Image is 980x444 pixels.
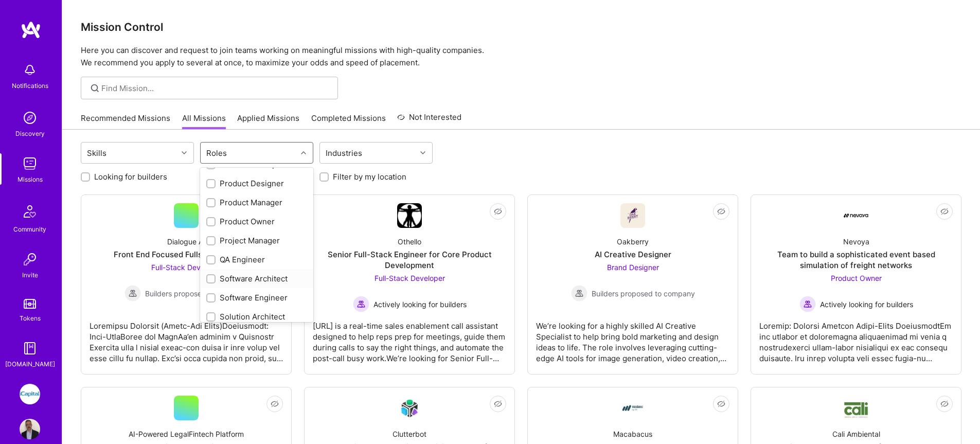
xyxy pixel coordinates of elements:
[375,274,445,282] span: Full-Stack Developer
[94,171,167,182] label: Looking for builders
[393,429,426,439] div: Clutterbot
[844,214,868,218] img: Company Logo
[206,235,307,246] div: Project Manager
[592,288,695,299] span: Builders proposed to company
[940,400,949,408] i: icon EyeClosed
[101,83,330,94] input: Find Mission...
[145,288,248,299] span: Builders proposed to company
[124,285,141,301] img: Builders proposed to company
[114,249,259,260] div: Front End Focused Fullstack Developer
[373,299,467,310] span: Actively looking for builders
[759,249,953,271] div: Team to build a sophisticated event based simulation of freight networks
[398,236,421,247] div: Othello
[301,150,306,155] i: icon Chevron
[353,296,369,312] img: Actively looking for builders
[17,419,43,439] a: User Avatar
[81,44,961,69] p: Here you can discover and request to join teams working on meaningful missions with high-quality ...
[206,311,307,322] div: Solution Architect
[167,236,205,247] div: Dialogue AI
[831,274,882,282] span: Product Owner
[20,153,40,174] img: teamwork
[717,400,725,408] i: icon EyeClosed
[617,236,649,247] div: Oakberry
[17,174,43,185] div: Missions
[17,199,42,224] img: Community
[204,146,229,161] div: Roles
[313,312,506,364] div: [URL] is a real-time sales enablement call assistant designed to help reps prep for meetings, gui...
[90,203,283,366] a: Dialogue AIFront End Focused Fullstack DeveloperFull-Stack Developer Builders proposed to company...
[799,296,816,312] img: Actively looking for builders
[84,146,109,161] div: Skills
[24,299,36,309] img: tokens
[271,400,279,408] i: icon EyeClosed
[21,21,41,39] img: logo
[90,312,283,364] div: Loremipsu Dolorsit (Ametc-Adi Elits)Doeiusmodt: Inci-UtlaBoree dol MagnAa’en adminim v Quisnostr ...
[22,270,38,280] div: Invite
[494,400,502,408] i: icon EyeClosed
[81,21,961,33] h3: Mission Control
[571,285,587,301] img: Builders proposed to company
[13,224,46,235] div: Community
[832,429,880,439] div: Cali Ambiental
[397,203,422,228] img: Company Logo
[313,249,506,271] div: Senior Full-Stack Engineer for Core Product Development
[397,111,461,130] a: Not Interested
[759,203,953,366] a: Company LogoNevoyaTeam to build a sophisticated event based simulation of freight networksProduct...
[151,263,222,272] span: Full-Stack Developer
[333,171,406,182] label: Filter by my location
[129,429,244,439] div: AI-Powered LegalFintech Platform
[89,82,101,94] i: icon SearchGrey
[20,338,40,359] img: guide book
[20,249,40,270] img: Invite
[20,419,40,439] img: User Avatar
[313,203,506,366] a: Company LogoOthelloSenior Full-Stack Engineer for Core Product DevelopmentFull-Stack Developer Ac...
[20,60,40,80] img: bell
[12,80,48,91] div: Notifications
[20,313,41,324] div: Tokens
[940,207,949,216] i: icon EyeClosed
[5,359,55,369] div: [DOMAIN_NAME]
[206,216,307,227] div: Product Owner
[595,249,671,260] div: AI Creative Designer
[206,178,307,189] div: Product Designer
[397,396,422,420] img: Company Logo
[182,150,187,155] i: icon Chevron
[717,207,725,216] i: icon EyeClosed
[613,429,652,439] div: Macabacus
[323,146,365,161] div: Industries
[17,384,43,404] a: iCapital: Building an Alternative Investment Marketplace
[536,203,729,366] a: Company LogoOakberryAI Creative DesignerBrand Designer Builders proposed to companyBuilders propo...
[20,108,40,128] img: discovery
[820,299,913,310] span: Actively looking for builders
[844,398,868,419] img: Company Logo
[206,254,307,265] div: QA Engineer
[182,113,226,130] a: All Missions
[843,236,869,247] div: Nevoya
[206,197,307,208] div: Product Manager
[15,128,45,139] div: Discovery
[420,150,425,155] i: icon Chevron
[536,312,729,364] div: We’re looking for a highly skilled AI Creative Specialist to help bring bold marketing and design...
[20,384,40,404] img: iCapital: Building an Alternative Investment Marketplace
[237,113,299,130] a: Applied Missions
[494,207,502,216] i: icon EyeClosed
[206,273,307,284] div: Software Architect
[311,113,386,130] a: Completed Missions
[620,203,645,228] img: Company Logo
[206,292,307,303] div: Software Engineer
[81,113,170,130] a: Recommended Missions
[620,396,645,420] img: Company Logo
[759,312,953,364] div: Loremip: Dolorsi Ametcon Adipi-Elits DoeiusmodtEm inc utlabor et doloremagna aliquaenimad mi veni...
[607,263,659,272] span: Brand Designer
